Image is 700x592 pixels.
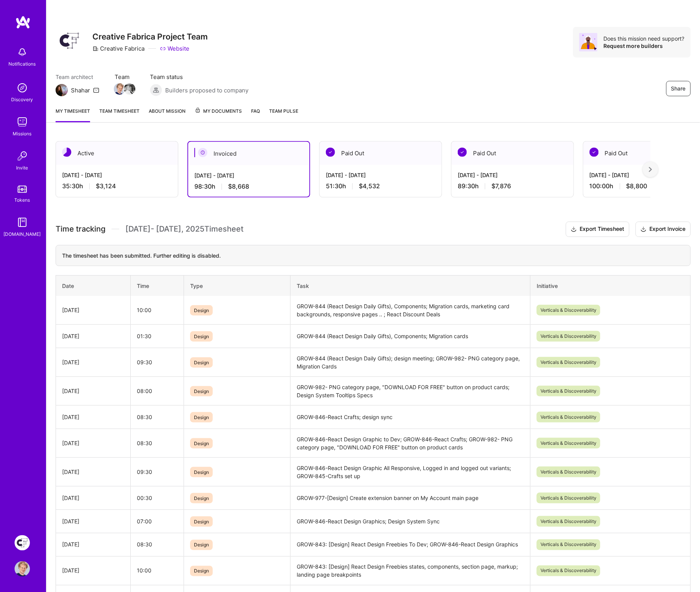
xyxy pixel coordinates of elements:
[571,225,577,234] i: icon Download
[125,224,243,234] span: [DATE] - [DATE] , 2025 Timesheet
[452,141,573,165] div: Paid Out
[62,332,124,340] div: [DATE]
[125,82,135,95] a: Team Member Avatar
[291,457,531,486] td: GROW-846-React Design Graphic All Responsive, Logged in and logged out variants; GROW-845-Crafts ...
[458,148,467,157] img: Paid Out
[291,429,531,457] td: GROW-846-React Design Graphic to Dev; GROW-846-React Crafts; GROW-982- PNG category page, "DOWNLO...
[604,35,685,42] div: Does this mission need support?
[537,305,600,316] span: Verticals & Discoverability
[190,566,213,576] span: Design
[291,556,531,585] td: GROW-843: [Design] React Design Freebies states, components, section page, markup; landing page b...
[190,493,213,503] span: Design
[291,296,531,325] td: GROW-844 (React Design Daily Gifts), Components; Migration cards, marketing card backgrounds, res...
[320,141,442,165] div: Paid Out
[537,539,600,550] span: Verticals & Discoverability
[194,183,303,191] div: 98:30 h
[15,196,30,204] div: Tokens
[326,182,435,190] div: 51:30 h
[130,486,184,510] td: 00:30
[13,535,32,551] a: Creative Fabrica Project Team
[130,296,184,325] td: 10:00
[190,467,213,477] span: Design
[590,171,699,179] div: [DATE] - [DATE]
[130,429,184,457] td: 08:30
[130,377,184,405] td: 08:00
[190,386,213,396] span: Design
[590,148,599,157] img: Paid Out
[190,516,213,527] span: Design
[115,73,135,81] span: Team
[198,148,207,157] img: Invoiced
[15,215,30,230] img: guide book
[130,556,184,585] td: 10:00
[130,324,184,348] td: 01:30
[194,171,303,179] div: [DATE] - [DATE]
[291,486,531,510] td: GROW-977-[Design] Create extension banner on My Account main page
[537,357,600,368] span: Verticals & Discoverability
[604,42,685,49] div: Request more builders
[99,107,140,122] a: Team timesheet
[4,230,41,238] div: [DOMAIN_NAME]
[291,533,531,556] td: GROW-843: [Design] React Design Freebies To Dev; GROW-846-React Design Graphics
[537,386,600,396] span: Verticals & Discoverability
[15,561,30,577] img: User Avatar
[92,46,99,52] i: icon CompanyGray
[62,182,172,190] div: 35:30 h
[491,182,511,190] span: $7,876
[115,82,125,95] a: Team Member Avatar
[62,468,124,476] div: [DATE]
[130,510,184,533] td: 07:00
[537,467,600,477] span: Verticals & Discoverability
[130,533,184,556] td: 08:30
[62,567,124,575] div: [DATE]
[56,275,131,296] th: Date
[15,114,30,130] img: teamwork
[124,83,135,95] img: Team Member Avatar
[537,438,600,449] span: Verticals & Discoverability
[18,186,27,193] img: tokens
[56,84,68,96] img: Team Architect
[15,15,31,29] img: logo
[93,87,99,93] i: icon Mail
[71,86,90,94] div: Shahar
[649,167,652,172] img: right
[62,358,124,366] div: [DATE]
[579,33,598,51] img: Avatar
[269,107,298,122] a: Team Pulse
[190,331,213,342] span: Design
[92,32,208,41] h3: Creative Fabrica Project Team
[537,331,600,342] span: Verticals & Discoverability
[62,306,124,314] div: [DATE]
[590,182,699,190] div: 100:00 h
[62,439,124,447] div: [DATE]
[62,148,71,157] img: Active
[92,44,145,53] div: Creative Fabrica
[62,387,124,395] div: [DATE]
[666,81,691,96] button: Share
[190,305,213,316] span: Design
[190,540,213,550] span: Design
[636,222,691,237] button: Export Invoice
[56,73,99,81] span: Team architect
[458,182,567,190] div: 89:30 h
[149,107,186,122] a: About Mission
[566,222,629,237] button: Export Timesheet
[195,107,242,122] a: My Documents
[56,245,691,266] div: The timesheet has been submitted. Further editing is disabled.
[130,348,184,377] td: 09:30
[269,108,298,114] span: Team Pulse
[165,86,248,94] span: Builders proposed to company
[130,405,184,429] td: 08:30
[537,516,600,527] span: Verticals & Discoverability
[626,182,647,190] span: $8,800
[228,183,249,191] span: $8,668
[15,44,30,60] img: bell
[62,171,172,179] div: [DATE] - [DATE]
[184,275,290,296] th: Type
[537,566,600,576] span: Verticals & Discoverability
[62,413,124,421] div: [DATE]
[195,107,242,115] span: My Documents
[291,377,531,405] td: GROW-982- PNG category page, "DOWNLOAD FOR FREE" button on product cards; Design System Tooltips ...
[16,164,28,172] div: Invite
[291,405,531,429] td: GROW-846-React Crafts; design sync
